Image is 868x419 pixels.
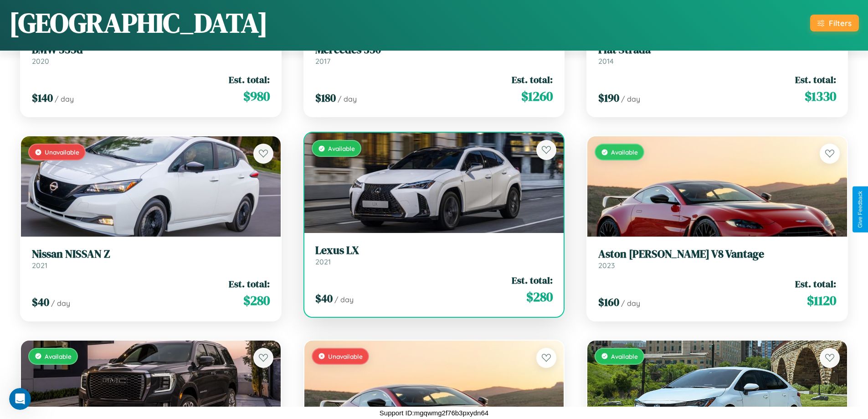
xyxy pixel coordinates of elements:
[315,291,333,306] span: $ 40
[810,15,859,31] button: Filters
[611,148,638,156] span: Available
[315,43,553,66] a: Mercedes 3502017
[611,352,638,360] span: Available
[32,90,53,105] span: $ 140
[526,288,553,306] span: $ 280
[795,277,836,290] span: Est. total:
[315,244,553,257] h3: Lexus LX
[315,90,336,105] span: $ 180
[598,43,836,66] a: Fiat Strada2014
[229,73,270,86] span: Est. total:
[315,244,553,266] a: Lexus LX2021
[55,94,74,103] span: / day
[328,145,355,152] span: Available
[805,87,836,105] span: $ 1330
[598,90,619,105] span: $ 190
[229,277,270,290] span: Est. total:
[598,261,615,270] span: 2023
[32,248,270,270] a: Nissan NISSAN Z2021
[621,94,640,103] span: / day
[243,87,270,105] span: $ 980
[32,248,270,261] h3: Nissan NISSAN Z
[829,18,852,28] div: Filters
[598,295,619,310] span: $ 160
[334,295,354,304] span: / day
[32,295,49,310] span: $ 40
[32,57,49,66] span: 2020
[315,57,330,66] span: 2017
[315,257,331,266] span: 2021
[807,291,836,310] span: $ 1120
[45,148,79,156] span: Unavailable
[512,73,553,86] span: Est. total:
[621,299,640,308] span: / day
[857,191,863,228] div: Give Feedback
[9,4,268,41] h1: [GEOGRAPHIC_DATA]
[598,248,836,270] a: Aston [PERSON_NAME] V8 Vantage2023
[32,261,47,270] span: 2021
[51,299,70,308] span: / day
[328,352,363,360] span: Unavailable
[9,388,31,410] iframe: Intercom live chat
[598,248,836,261] h3: Aston [PERSON_NAME] V8 Vantage
[598,57,614,66] span: 2014
[243,291,270,310] span: $ 280
[512,274,553,287] span: Est. total:
[338,94,357,103] span: / day
[795,73,836,86] span: Est. total:
[380,407,488,419] p: Support ID: mgqwmg2f76b3pxydn64
[45,352,72,360] span: Available
[521,87,553,105] span: $ 1260
[32,43,270,66] a: BMW 535d2020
